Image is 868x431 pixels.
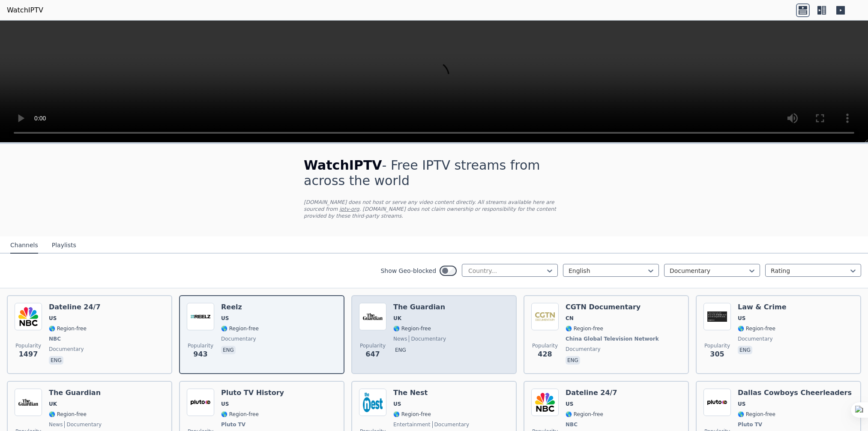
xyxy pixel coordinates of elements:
[221,315,229,322] span: US
[710,349,724,359] span: 305
[393,411,431,418] span: 🌎 Region-free
[187,303,214,330] img: Reelz
[221,325,259,332] span: 🌎 Region-free
[188,342,213,349] span: Popularity
[566,325,603,332] span: 🌎 Region-free
[10,237,38,254] button: Channels
[304,158,382,173] span: WatchIPTV
[360,342,386,349] span: Popularity
[566,335,659,342] span: China Global Television Network
[15,303,42,330] img: Dateline 24/7
[566,421,578,428] span: NBC
[738,335,773,342] span: documentary
[738,421,762,428] span: Pluto TV
[187,389,214,416] img: Pluto TV History
[738,401,745,407] span: US
[49,346,84,353] span: documentary
[19,349,38,359] span: 1497
[193,349,207,359] span: 943
[221,346,236,354] p: eng
[566,315,574,322] span: CN
[359,303,386,330] img: The Guardian
[566,389,617,397] h6: Dateline 24/7
[49,303,101,311] h6: Dateline 24/7
[393,389,469,397] h6: The Nest
[365,349,380,359] span: 647
[703,303,731,330] img: Law & Crime
[221,389,284,397] h6: Pluto TV History
[304,199,564,219] p: [DOMAIN_NAME] does not host or serve any video content directly. All streams available here are s...
[304,158,564,189] h1: - Free IPTV streams from across the world
[359,389,386,416] img: The Nest
[738,411,775,418] span: 🌎 Region-free
[738,346,752,354] p: eng
[538,349,552,359] span: 428
[704,342,730,349] span: Popularity
[221,335,256,342] span: documentary
[221,401,229,407] span: US
[566,303,661,311] h6: CGTN Documentary
[566,356,580,365] p: eng
[49,421,63,428] span: news
[380,266,436,275] label: Show Geo-blocked
[738,325,775,332] span: 🌎 Region-free
[409,335,446,342] span: documentary
[49,335,61,342] span: NBC
[566,401,573,407] span: US
[7,5,43,15] a: WatchIPTV
[703,389,731,416] img: Dallas Cowboys Cheerleaders
[566,346,601,353] span: documentary
[432,421,470,428] span: documentary
[393,401,401,407] span: US
[531,303,559,330] img: CGTN Documentary
[393,421,431,428] span: entertainment
[64,421,102,428] span: documentary
[221,303,259,311] h6: Reelz
[339,206,359,212] a: iptv-org
[221,411,259,418] span: 🌎 Region-free
[52,237,76,254] button: Playlists
[532,342,558,349] span: Popularity
[738,389,852,397] h6: Dallas Cowboys Cheerleaders
[49,325,87,332] span: 🌎 Region-free
[393,346,408,354] p: eng
[393,325,431,332] span: 🌎 Region-free
[531,389,559,416] img: Dateline 24/7
[738,315,745,322] span: US
[221,421,245,428] span: Pluto TV
[49,411,87,418] span: 🌎 Region-free
[49,356,63,365] p: eng
[738,303,787,311] h6: Law & Crime
[566,411,603,418] span: 🌎 Region-free
[15,389,42,416] img: The Guardian
[393,335,407,342] span: news
[49,401,57,407] span: UK
[49,315,57,322] span: US
[15,342,41,349] span: Popularity
[49,389,102,397] h6: The Guardian
[393,303,446,311] h6: The Guardian
[393,315,401,322] span: UK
